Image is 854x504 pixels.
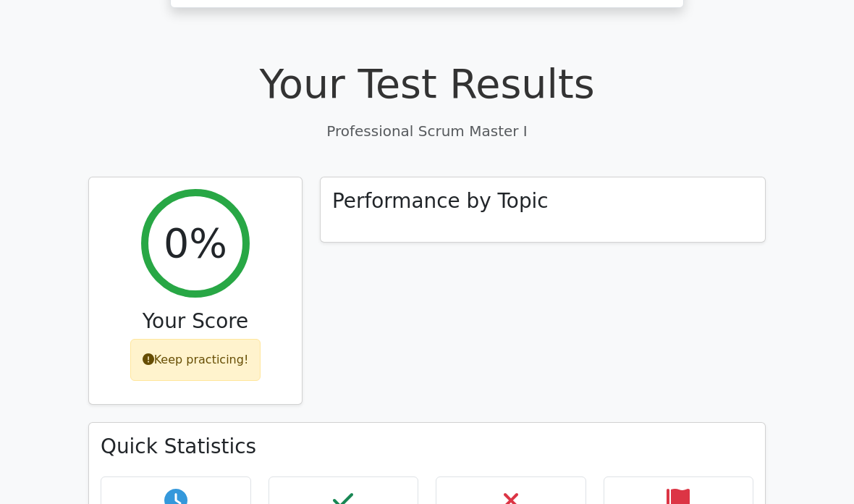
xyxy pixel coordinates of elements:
[101,434,753,458] h3: Quick Statistics
[88,120,766,142] p: Professional Scrum Master I
[88,60,766,109] h1: Your Test Results
[101,309,290,333] h3: Your Score
[130,339,261,381] div: Keep practicing!
[164,219,227,268] h2: 0%
[332,189,549,213] h3: Performance by Topic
